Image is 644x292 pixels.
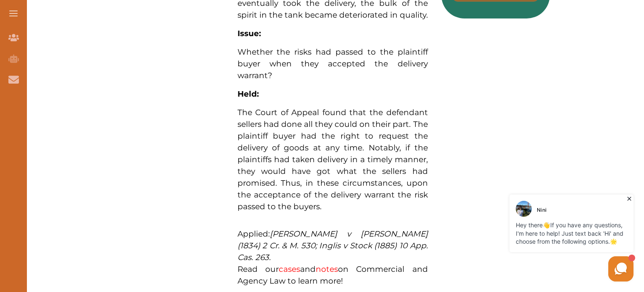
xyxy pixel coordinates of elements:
[279,264,300,274] a: cases
[238,229,428,262] em: [PERSON_NAME] v [PERSON_NAME] (1834) 2 Cr. & M. 530; Inglis v Stock (1885) 10 App. Cas. 263.
[238,29,261,38] strong: Issue:
[451,52,611,72] iframe: Reviews Badge Ribbon Widget
[238,47,428,80] span: Whether the risks had passed to the plaintiff buyer when they accepted the delivery warrant?
[442,192,636,284] iframe: HelpCrunch
[316,264,338,274] a: notes
[238,229,428,262] span: Applied:
[238,264,428,286] span: Read our and on Commercial and Agency Law to learn more!
[238,108,428,211] span: The Court of Appeal found that the defendant sellers had done all they could on their part. The p...
[238,89,259,99] strong: Held:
